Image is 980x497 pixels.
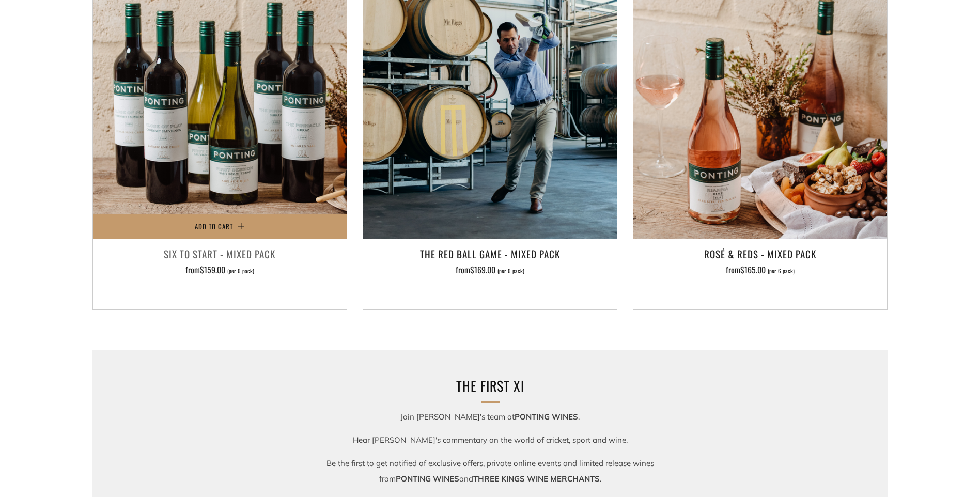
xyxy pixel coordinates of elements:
span: (per 6 pack) [497,268,524,274]
span: from [185,263,254,276]
p: Join [PERSON_NAME]'s team at . [320,409,661,425]
span: from [726,263,795,276]
p: Hear [PERSON_NAME]'s commentary on the world of cricket, sport and wine. [320,432,661,448]
span: from [456,263,524,276]
p: Be the first to get notified of exclusive offers, private online events and limited release wines... [320,456,661,487]
strong: PONTING WINES [396,474,459,484]
h2: The FIRST XI [320,375,661,397]
strong: PONTING WINES [515,412,578,422]
span: $165.00 [740,263,766,276]
h3: Rosé & Reds - Mixed Pack [639,245,882,262]
span: (per 6 pack) [227,268,254,274]
button: Add to Cart [93,214,347,239]
a: Six To Start - Mixed Pack from$159.00 (per 6 pack) [93,245,347,297]
h3: The Red Ball Game - Mixed Pack [368,245,612,262]
span: Add to Cart [195,221,233,231]
a: The Red Ball Game - Mixed Pack from$169.00 (per 6 pack) [363,245,617,297]
span: (per 6 pack) [768,268,795,274]
span: $159.00 [200,263,225,276]
h3: Six To Start - Mixed Pack [98,245,341,262]
strong: THREE KINGS WINE MERCHANTS [473,474,600,484]
span: $169.00 [470,263,495,276]
a: Rosé & Reds - Mixed Pack from$165.00 (per 6 pack) [633,245,887,297]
